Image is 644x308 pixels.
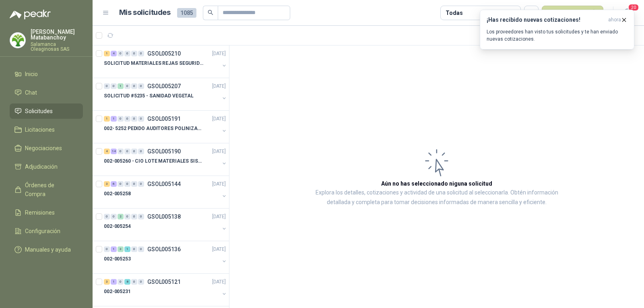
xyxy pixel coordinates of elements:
p: SOLICITUD MATERIALES REJAS SEGURIDAD - OFICINA [104,60,204,67]
div: 0 [124,214,130,219]
p: GSOL005190 [147,149,181,154]
p: 002-005258 [104,190,131,198]
span: Manuales y ayuda [25,245,71,254]
p: SOLICITUD #5235 - SANIDAD VEGETAL [104,92,194,100]
div: 0 [138,149,144,154]
a: Licitaciones [10,122,83,137]
div: 1 [124,246,130,252]
span: 1085 [177,8,196,18]
div: 1 [104,116,110,122]
a: 1 1 0 0 0 0 GSOL005191[DATE] 002- 5252 PEDIDO AUDITORES POLINIZACIÓN [104,114,227,140]
a: Adjudicación [10,159,83,174]
a: 0 0 2 0 0 0 GSOL005138[DATE] 002-005254 [104,212,227,238]
a: 0 1 3 1 0 0 GSOL005136[DATE] 002-005253 [104,244,227,270]
div: 0 [118,116,124,122]
div: 0 [138,246,144,252]
div: 0 [131,116,137,122]
div: Todas [446,8,462,17]
div: 0 [118,181,124,187]
div: 14 [111,149,117,154]
p: 002-005253 [104,255,131,263]
div: 3 [118,246,124,252]
span: ahora [608,17,621,23]
div: 0 [124,149,130,154]
a: Chat [10,85,83,100]
div: 2 [118,214,124,219]
p: GSOL005136 [147,246,181,252]
a: 3 1 0 8 0 0 GSOL005121[DATE] 002-005231 [104,277,227,303]
span: Negociaciones [25,144,62,153]
span: Órdenes de Compra [25,181,75,198]
p: Salamanca Oleaginosas SAS [31,42,83,52]
span: 20 [628,4,639,11]
p: [DATE] [212,50,226,58]
div: 0 [138,181,144,187]
div: 0 [124,51,130,56]
div: 0 [138,214,144,219]
p: GSOL005144 [147,181,181,187]
a: Remisiones [10,205,83,220]
span: Chat [25,88,37,97]
p: [DATE] [212,115,226,123]
p: [DATE] [212,148,226,155]
div: 0 [118,279,124,285]
div: 0 [111,214,117,219]
span: Licitaciones [25,125,55,134]
p: 002-005260 - CIO LOTE MATERIALES SISTEMA HIDRAULIC [104,157,204,165]
p: [DATE] [212,246,226,253]
div: 0 [138,279,144,285]
div: 1 [118,83,124,89]
p: 002-005231 [104,288,131,296]
p: Explora los detalles, cotizaciones y actividad de una solicitud al seleccionarla. Obtén informaci... [310,188,563,207]
div: 0 [131,83,137,89]
span: Solicitudes [25,107,53,116]
div: 8 [124,279,130,285]
div: 0 [131,181,137,187]
div: 1 [111,246,117,252]
p: GSOL005138 [147,214,181,219]
div: 0 [104,214,110,219]
div: 0 [104,246,110,252]
a: Solicitudes [10,103,83,119]
div: 1 [111,279,117,285]
div: 1 [111,116,117,122]
a: 0 0 1 0 0 0 GSOL005207[DATE] SOLICITUD #5235 - SANIDAD VEGETAL [104,81,227,107]
div: 0 [118,51,124,56]
a: Órdenes de Compra [10,178,83,202]
img: Company Logo [10,33,25,48]
div: 0 [131,51,137,56]
button: Nueva solicitud [542,6,603,20]
div: 0 [104,83,110,89]
p: [DATE] [212,83,226,90]
p: 002- 5252 PEDIDO AUDITORES POLINIZACIÓN [104,125,204,132]
div: 0 [138,116,144,122]
p: [DATE] [212,180,226,188]
p: GSOL005121 [147,279,181,285]
div: 0 [124,116,130,122]
span: search [208,10,213,15]
img: Logo peakr [10,10,51,19]
a: 4 14 0 0 0 0 GSOL005190[DATE] 002-005260 - CIO LOTE MATERIALES SISTEMA HIDRAULIC [104,147,227,172]
p: [PERSON_NAME] Matabanchoy [31,29,83,40]
h1: Mis solicitudes [119,7,171,19]
a: 3 6 0 0 0 0 GSOL005144[DATE] 002-005258 [104,179,227,205]
span: Configuración [25,227,60,236]
p: GSOL005210 [147,51,181,56]
div: 1 [104,51,110,56]
span: Inicio [25,70,38,79]
button: 20 [620,6,634,20]
span: Adjudicación [25,162,58,171]
span: Remisiones [25,208,55,217]
h3: Aún no has seleccionado niguna solicitud [381,179,492,188]
p: [DATE] [212,278,226,286]
div: 0 [131,149,137,154]
p: Los proveedores han visto tus solicitudes y te han enviado nuevas cotizaciones. [487,28,627,43]
a: Manuales y ayuda [10,242,83,257]
div: 6 [111,181,117,187]
a: 1 4 0 0 0 0 GSOL005210[DATE] SOLICITUD MATERIALES REJAS SEGURIDAD - OFICINA [104,49,227,74]
div: 0 [124,181,130,187]
p: [DATE] [212,213,226,221]
div: 0 [131,246,137,252]
div: 0 [111,83,117,89]
button: ¡Has recibido nuevas cotizaciones!ahora Los proveedores han visto tus solicitudes y te han enviad... [480,10,634,50]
